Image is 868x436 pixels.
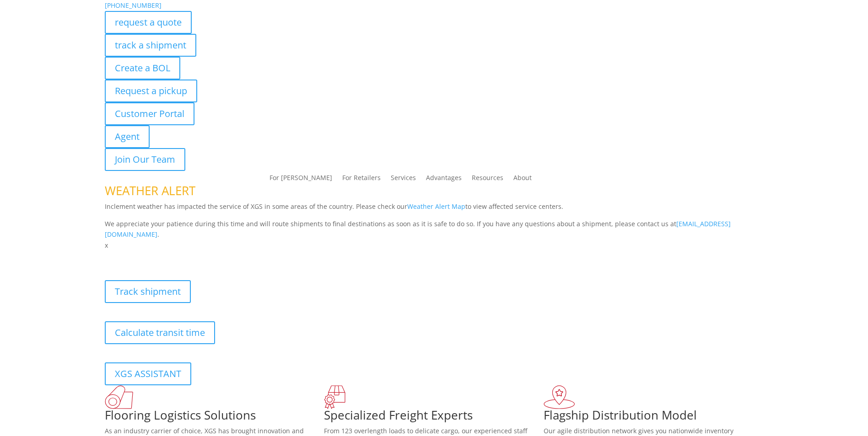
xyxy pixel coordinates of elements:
a: Calculate transit time [105,321,215,344]
a: For [PERSON_NAME] [270,175,332,185]
img: xgs-icon-flagship-distribution-model-red [544,385,575,409]
a: Agent [105,125,150,148]
p: x [105,240,764,251]
a: [PHONE_NUMBER] [105,1,162,10]
h1: Flooring Logistics Solutions [105,409,324,425]
h1: Specialized Freight Experts [324,409,544,425]
a: request a quote [105,11,192,34]
a: Customer Portal [105,102,194,125]
a: Track shipment [105,280,191,303]
img: xgs-icon-total-supply-chain-intelligence-red [105,385,133,409]
a: Create a BOL [105,57,180,80]
p: Inclement weather has impacted the service of XGS in some areas of the country. Please check our ... [105,201,764,218]
span: WEATHER ALERT [105,182,195,199]
a: Join Our Team [105,148,185,171]
a: For Retailers [342,175,381,185]
a: About [513,175,532,185]
a: Resources [472,175,503,185]
a: Weather Alert Map [407,202,465,211]
b: Visibility, transparency, and control for your entire supply chain. [105,252,309,261]
h1: Flagship Distribution Model [544,409,763,425]
p: We appreciate your patience during this time and will route shipments to final destinations as so... [105,218,764,240]
a: XGS ASSISTANT [105,362,191,385]
a: Advantages [426,175,462,185]
a: Request a pickup [105,80,197,102]
a: Services [391,175,416,185]
a: track a shipment [105,34,196,57]
img: xgs-icon-focused-on-flooring-red [324,385,345,409]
